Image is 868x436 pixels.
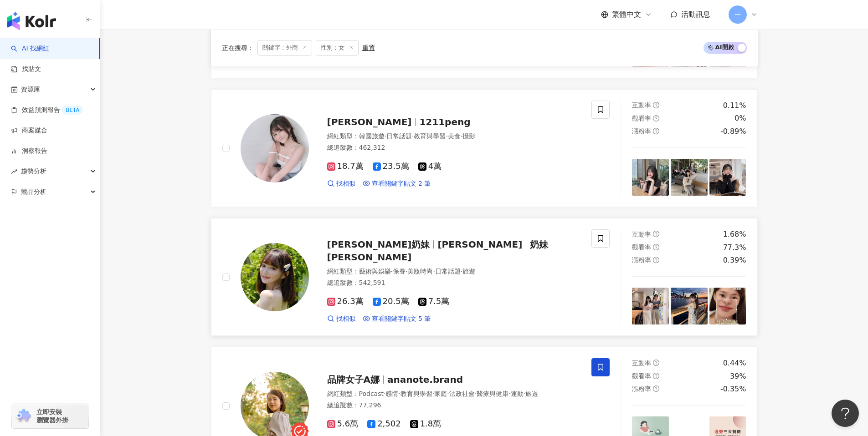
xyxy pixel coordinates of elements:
[393,268,406,275] span: 保養
[418,162,442,171] span: 4萬
[723,101,746,111] div: 0.11%
[632,360,651,367] span: 互動率
[709,288,746,324] img: post-image
[723,243,746,253] div: 77.3%
[447,390,449,397] span: ·
[385,390,398,397] span: 感情
[11,126,47,135] a: 商案媒合
[11,106,83,115] a: 效益預測報告BETA
[709,159,746,196] img: post-image
[508,390,510,397] span: ·
[327,419,359,429] span: 5.6萬
[363,314,431,324] a: 查看關鍵字貼文 5 筆
[385,132,386,140] span: ·
[373,162,409,171] span: 23.5萬
[730,371,746,381] div: 39%
[653,115,659,122] span: question-circle
[11,168,17,175] span: rise
[316,40,359,56] span: 性別：女
[412,132,414,140] span: ·
[327,279,581,288] div: 總追蹤數 ： 542,591
[387,374,463,385] span: ananote.brand
[336,179,355,188] span: 找相似
[723,255,746,265] div: 0.39%
[372,179,431,188] span: 查看關鍵字貼文 2 筆
[653,244,659,250] span: question-circle
[671,159,708,196] img: post-image
[11,44,49,53] a: searchAI 找網紅
[446,132,447,140] span: ·
[327,374,380,385] span: 品牌女子A娜
[653,231,659,237] span: question-circle
[530,239,548,250] span: 奶妹
[723,358,746,368] div: 0.44%
[632,385,651,392] span: 漲粉率
[327,401,581,410] div: 總追蹤數 ： 77,296
[653,385,659,392] span: question-circle
[327,132,581,141] div: 網紅類型 ：
[11,65,41,74] a: 找貼文
[21,79,40,100] span: 資源庫
[406,268,407,275] span: ·
[359,390,384,397] span: Podcast
[632,127,651,135] span: 漲粉率
[653,373,659,379] span: question-circle
[327,252,412,263] span: [PERSON_NAME]
[362,44,375,51] div: 重置
[327,390,581,399] div: 網紅類型 ：
[359,132,385,140] span: 韓國旅遊
[632,256,651,264] span: 漲粉率
[222,44,254,51] span: 正在搜尋 ：
[632,288,669,324] img: post-image
[241,243,309,311] img: KOL Avatar
[475,390,477,397] span: ·
[612,10,641,20] span: 繁體中文
[418,297,450,306] span: 7.5萬
[15,409,32,423] img: chrome extension
[653,360,659,366] span: question-circle
[367,419,401,429] span: 2,502
[373,297,409,306] span: 20.5萬
[632,231,651,238] span: 互動率
[21,161,46,182] span: 趨勢分析
[720,127,746,137] div: -0.89%
[327,239,430,250] span: [PERSON_NAME]奶妹
[257,40,312,56] span: 關鍵字：外商
[511,390,524,397] span: 運動
[419,117,470,127] span: 1211peng
[681,10,710,19] span: 活動訊息
[359,268,391,275] span: 藝術與娛樂
[384,390,385,397] span: ·
[336,314,355,324] span: 找相似
[461,132,462,140] span: ·
[448,132,461,140] span: 美食
[391,268,393,275] span: ·
[632,243,651,251] span: 觀看率
[241,114,309,183] img: KOL Avatar
[461,268,462,275] span: ·
[462,268,475,275] span: 旅遊
[407,268,433,275] span: 美妝時尚
[386,132,412,140] span: 日常話題
[327,162,364,171] span: 18.7萬
[327,179,355,188] a: 找相似
[363,179,431,188] a: 查看關鍵字貼文 2 筆
[671,288,708,324] img: post-image
[832,400,859,427] iframe: Help Scout Beacon - Open
[632,372,651,380] span: 觀看率
[36,408,68,424] span: 立即安裝 瀏覽器外掛
[653,102,659,108] span: question-circle
[435,268,461,275] span: 日常話題
[414,132,446,140] span: 教育與學習
[21,182,46,202] span: 競品分析
[410,419,442,429] span: 1.8萬
[723,229,746,239] div: 1.68%
[632,159,669,196] img: post-image
[720,384,746,394] div: -0.35%
[632,101,651,109] span: 互動率
[525,390,538,397] span: 旅遊
[524,390,525,397] span: ·
[398,390,400,397] span: ·
[11,147,47,156] a: 洞察報告
[477,390,508,397] span: 醫療與健康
